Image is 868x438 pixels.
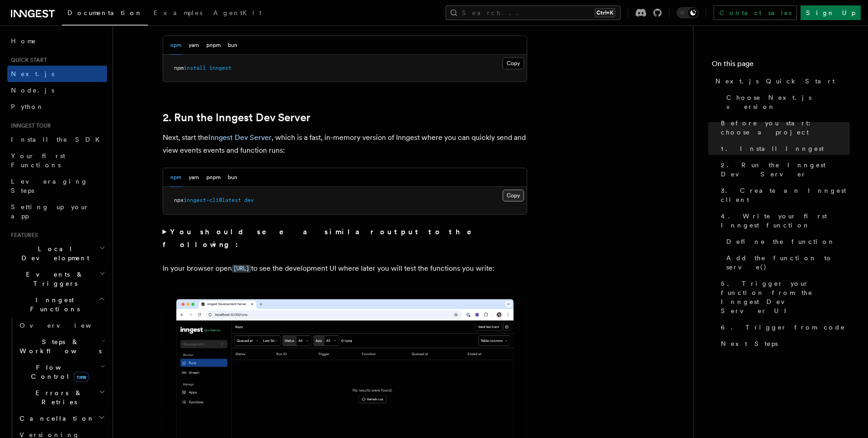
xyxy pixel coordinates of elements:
span: inngest-cli@latest [184,197,241,203]
span: Setting up your app [11,203,89,220]
span: dev [244,197,254,203]
a: Next.js [7,66,107,82]
button: npm [170,36,181,55]
h4: On this page [712,58,850,73]
a: Next Steps [717,335,850,352]
a: Overview [16,317,107,334]
button: npm [170,168,181,187]
span: Steps & Workflows [16,337,102,356]
button: Copy [503,57,524,69]
span: 3. Create an Inngest client [721,186,850,204]
span: 1. Install Inngest [721,144,824,153]
button: Inngest Functions [7,292,107,317]
button: Copy [503,190,524,201]
span: Install the SDK [11,136,105,143]
span: npx [174,197,184,203]
span: Python [11,103,44,110]
a: 1. Install Inngest [717,140,850,157]
span: Cancellation [16,414,95,423]
a: Leveraging Steps [7,173,107,199]
button: pnpm [206,36,221,55]
a: 2. Run the Inngest Dev Server [163,111,310,124]
a: Your first Functions [7,148,107,173]
span: npm [174,65,184,71]
span: Overview [20,322,113,329]
kbd: Ctrl+K [595,8,615,17]
button: Search...Ctrl+K [446,5,621,20]
a: Python [7,98,107,115]
span: Flow Control [16,363,100,381]
span: AgentKit [213,9,262,16]
a: Define the function [723,233,850,250]
a: Sign Up [801,5,861,20]
a: Add the function to serve() [723,250,850,275]
a: 4. Write your first Inngest function [717,208,850,233]
a: 2. Run the Inngest Dev Server [717,157,850,182]
button: bun [228,36,237,55]
a: 3. Create an Inngest client [717,182,850,208]
button: Local Development [7,241,107,266]
a: 5. Trigger your function from the Inngest Dev Server UI [717,275,850,319]
span: Leveraging Steps [11,178,88,194]
a: Contact sales [714,5,797,20]
span: 4. Write your first Inngest function [721,211,850,230]
a: AgentKit [208,3,267,25]
a: Home [7,33,107,49]
button: Cancellation [16,410,107,427]
span: 5. Trigger your function from the Inngest Dev Server UI [721,279,850,315]
a: Setting up your app [7,199,107,224]
span: Documentation [67,9,143,16]
span: Quick start [7,57,47,64]
span: Next.js [11,70,54,77]
strong: You should see a similar output to the following: [163,227,485,249]
code: [URL] [232,265,251,273]
span: Next Steps [721,339,778,348]
span: Local Development [7,244,99,263]
a: Before you start: choose a project [717,115,850,140]
button: Events & Triggers [7,266,107,292]
button: bun [228,168,237,187]
a: Inngest Dev Server [208,133,272,142]
span: Features [7,232,38,239]
a: Examples [148,3,208,25]
span: Errors & Retries [16,388,99,407]
button: yarn [189,36,199,55]
button: Steps & Workflows [16,334,107,359]
button: pnpm [206,168,221,187]
a: Documentation [62,3,148,26]
span: Inngest Functions [7,295,98,314]
button: Flow Controlnew [16,359,107,385]
span: new [74,372,89,382]
span: Node.js [11,87,54,94]
span: 2. Run the Inngest Dev Server [721,160,850,179]
a: Choose Next.js version [723,89,850,115]
span: Events & Triggers [7,270,99,288]
span: Choose Next.js version [726,93,850,111]
a: Node.js [7,82,107,98]
span: inngest [209,65,231,71]
button: Toggle dark mode [677,7,699,18]
span: Define the function [726,237,835,246]
span: install [184,65,206,71]
a: Next.js Quick Start [712,73,850,89]
a: Install the SDK [7,131,107,148]
summary: You should see a similar output to the following: [163,226,527,251]
span: Your first Functions [11,152,65,169]
span: Before you start: choose a project [721,119,850,137]
span: Inngest tour [7,122,51,129]
p: In your browser open to see the development UI where later you will test the functions you write: [163,262,527,275]
a: 6. Trigger from code [717,319,850,335]
button: Errors & Retries [16,385,107,410]
span: Next.js Quick Start [715,77,835,86]
p: Next, start the , which is a fast, in-memory version of Inngest where you can quickly send and vi... [163,131,527,157]
span: Home [11,36,36,46]
span: Add the function to serve() [726,253,850,272]
button: yarn [189,168,199,187]
a: [URL] [232,264,251,273]
span: Examples [154,9,202,16]
span: 6. Trigger from code [721,323,845,332]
